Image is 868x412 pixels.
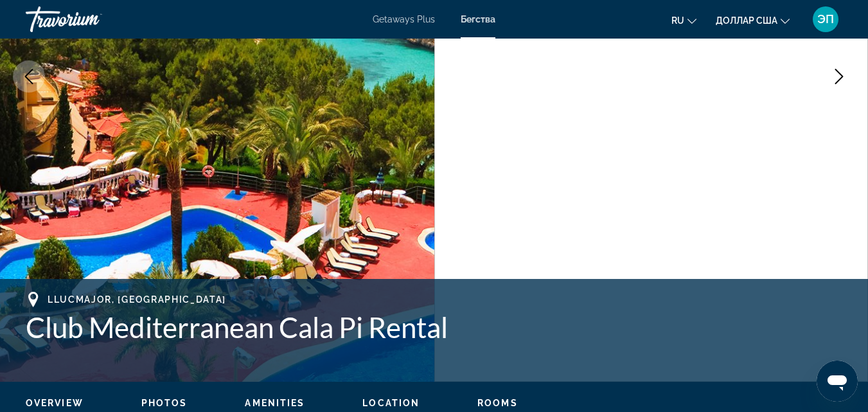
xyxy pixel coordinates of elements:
[716,15,777,26] font: доллар США
[477,398,518,408] span: Rooms
[817,361,858,402] iframe: Кнопка запуска окна обмена сообщениями
[13,60,45,93] button: Previous image
[362,398,420,408] span: Location
[671,15,684,26] font: ru
[823,60,855,93] button: Next image
[141,398,188,408] span: Photos
[671,11,696,30] button: Изменить язык
[477,397,518,409] button: Rooms
[461,14,495,24] a: Бегства
[26,3,154,36] a: Травориум
[362,397,420,409] button: Location
[817,12,834,26] font: ЭП
[26,398,84,408] span: Overview
[373,14,435,24] a: Getaways Plus
[245,397,305,409] button: Amenities
[26,310,842,344] h1: Club Mediterranean Cala Pi Rental
[245,398,305,408] span: Amenities
[26,397,84,409] button: Overview
[141,397,188,409] button: Photos
[716,11,790,30] button: Изменить валюту
[48,294,226,305] span: Llucmajor, [GEOGRAPHIC_DATA]
[809,6,842,33] button: Меню пользователя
